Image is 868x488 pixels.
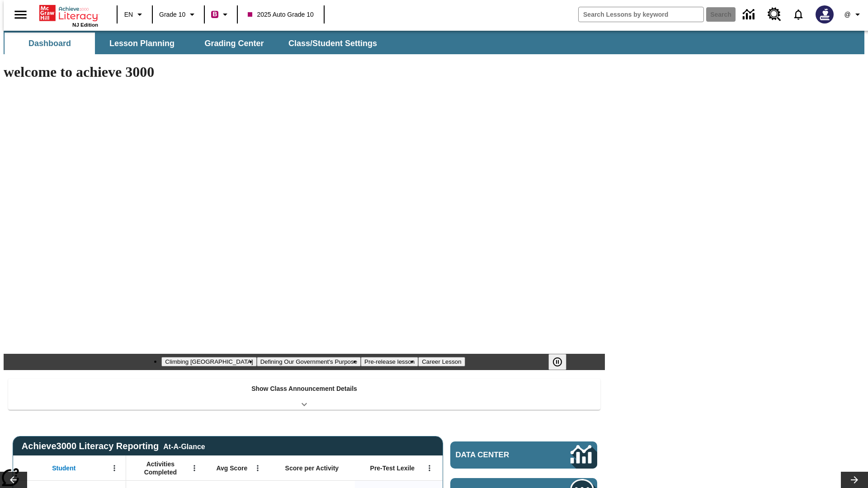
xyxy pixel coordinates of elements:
span: Score per Activity [285,464,339,472]
span: Pre-Test Lexile [370,464,415,472]
button: Profile/Settings [839,6,868,23]
button: Class/Student Settings [281,33,384,54]
button: Slide 2 Defining Our Government's Purpose [257,357,361,366]
button: Open Menu [188,461,201,475]
p: Show Class Announcement Details [251,384,357,394]
button: Open Menu [108,461,121,475]
a: Notifications [787,3,810,26]
span: EN [124,10,133,19]
a: Data Center [450,441,597,469]
input: search field [579,7,703,22]
img: Avatar [816,5,834,23]
a: Resource Center, Will open in new tab [762,2,787,27]
div: Show Class Announcement Details [8,379,600,410]
span: 2025 Auto Grade 10 [248,10,313,19]
button: Grade: Grade 10, Select a grade [156,6,201,23]
button: Open Menu [251,461,264,475]
button: Slide 1 Climbing Mount Tai [161,357,256,366]
button: Grading Center [189,33,279,54]
button: Select a new avatar [810,3,839,26]
span: @ [844,10,850,19]
span: Avg Score [216,464,247,472]
span: Grade 10 [159,10,185,19]
div: Home [39,3,98,28]
button: Boost Class color is violet red. Change class color [208,6,234,23]
span: Student [52,464,75,472]
a: Data Center [737,2,762,27]
a: Home [39,4,98,22]
button: Language: EN, Select a language [120,6,149,23]
button: Open side menu [7,1,34,28]
div: SubNavbar [4,31,864,54]
div: At-A-Glance [163,441,205,451]
button: Lesson carousel, Next [841,472,868,488]
button: Dashboard [5,33,95,54]
div: Pause [548,354,576,370]
div: SubNavbar [4,33,385,54]
span: B [212,9,217,20]
button: Pause [548,354,566,370]
span: Activities Completed [131,460,190,476]
button: Lesson Planning [97,33,187,54]
button: Slide 4 Career Lesson [418,357,465,366]
h1: welcome to achieve 3000 [4,64,605,80]
span: NJ Edition [72,22,98,28]
span: Achieve3000 Literacy Reporting [22,441,205,451]
button: Slide 3 Pre-release lesson [361,357,418,366]
button: Open Menu [423,461,436,475]
span: Data Center [456,450,540,460]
